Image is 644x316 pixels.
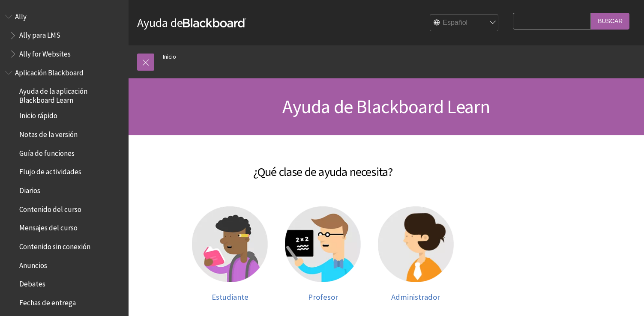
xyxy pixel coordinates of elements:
span: Anuncios [19,258,47,270]
span: Notas de la versión [19,127,78,139]
span: Mensajes del curso [19,221,78,233]
a: Ayuda para el estudiante Estudiante [192,206,268,302]
a: Ayuda para el profesor Profesor [285,206,361,302]
span: Flujo de actividades [19,165,81,176]
input: Buscar [591,13,629,30]
span: Estudiante [212,292,249,302]
span: Contenido del curso [19,202,81,214]
strong: Blackboard [183,18,246,27]
span: Ally para LMS [19,28,60,40]
span: Ayuda de Blackboard Learn [282,95,490,118]
img: Ayuda para el profesor [285,206,361,282]
span: Ally [15,9,27,21]
span: Inicio rápido [19,109,57,120]
span: Debates [19,277,45,289]
span: Aplicación Blackboard [15,66,84,77]
span: Contenido sin conexión [19,239,90,251]
span: Administrador [391,292,440,302]
a: Ayuda deBlackboard [137,15,246,30]
img: Ayuda para el estudiante [192,206,268,282]
a: Ayuda para el administrador Administrador [378,206,454,302]
span: Guía de funciones [19,146,75,158]
span: Ally for Websites [19,47,71,58]
h2: ¿Qué clase de ayuda necesita? [137,152,509,181]
span: Profesor [308,292,338,302]
a: Inicio [163,51,176,62]
select: Site Language Selector [430,15,499,32]
nav: Book outline for Anthology Ally Help [5,9,123,61]
span: Ayuda de la aplicación Blackboard Learn [19,84,123,104]
span: Diarios [19,183,40,195]
img: Ayuda para el administrador [378,206,454,282]
span: Fechas de entrega [19,295,76,307]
